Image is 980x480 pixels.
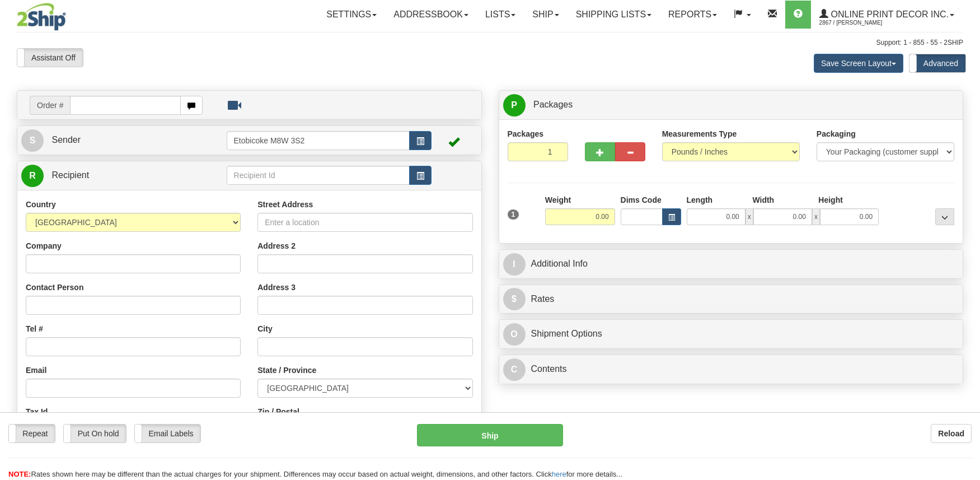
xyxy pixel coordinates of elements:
label: State / Province [257,365,316,376]
a: $Rates [503,288,959,311]
span: x [812,208,820,225]
span: NOTE: [8,470,31,478]
label: Width [752,194,774,206]
span: $ [503,288,526,310]
label: Packages [508,128,544,139]
label: Address 3 [257,282,296,293]
a: Lists [477,1,524,29]
span: R [21,165,44,187]
label: Height [818,194,843,206]
a: here [552,470,566,478]
button: Save Screen Layout [814,54,903,73]
span: O [503,323,526,346]
label: Dims Code [621,194,662,206]
label: Length [687,194,713,206]
a: S Sender [21,129,227,152]
label: Zip / Postal [257,406,299,417]
span: Online Print Decor Inc. [828,10,949,19]
span: P [503,94,526,116]
button: Ship [417,424,564,446]
span: x [745,208,753,225]
span: Order # [30,96,70,115]
iframe: chat widget [954,183,979,297]
input: Sender Id [227,131,410,150]
label: Contact Person [26,282,83,293]
label: Weight [545,194,571,206]
a: OShipment Options [503,323,959,346]
label: Tel # [26,323,43,334]
label: Packaging [817,128,856,139]
img: logo2867.jpg [17,3,66,31]
a: CContents [503,358,959,381]
label: Put On hold [64,425,126,442]
a: Shipping lists [568,1,660,29]
span: S [21,129,44,152]
span: I [503,253,526,276]
a: Online Print Decor Inc. 2867 / [PERSON_NAME] [811,1,963,29]
span: 1 [508,209,519,220]
a: Reports [660,1,725,29]
a: Addressbook [385,1,477,29]
button: Reload [931,424,972,443]
div: Support: 1 - 855 - 55 - 2SHIP [17,38,963,48]
span: 2867 / [PERSON_NAME] [819,17,903,29]
a: IAdditional Info [503,253,959,276]
div: ... [935,208,954,225]
label: Street Address [257,199,313,210]
label: Advanced [909,54,965,72]
label: Company [26,240,62,251]
a: Ship [524,1,567,29]
span: Packages [533,100,573,109]
label: Assistant Off [17,49,83,67]
span: Recipient [51,170,89,180]
label: Email [26,365,46,376]
label: City [257,323,272,334]
span: C [503,358,526,381]
label: Email Labels [135,425,200,442]
a: Settings [318,1,385,29]
a: R Recipient [21,164,204,187]
label: Country [26,199,56,210]
span: Sender [51,135,81,145]
label: Repeat [9,425,55,442]
label: Tax Id [26,406,48,417]
a: P Packages [503,94,959,116]
label: Address 2 [257,240,296,251]
label: Measurements Type [662,128,737,139]
input: Enter a location [257,213,472,232]
input: Recipient Id [227,166,410,185]
b: Reload [938,429,964,438]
